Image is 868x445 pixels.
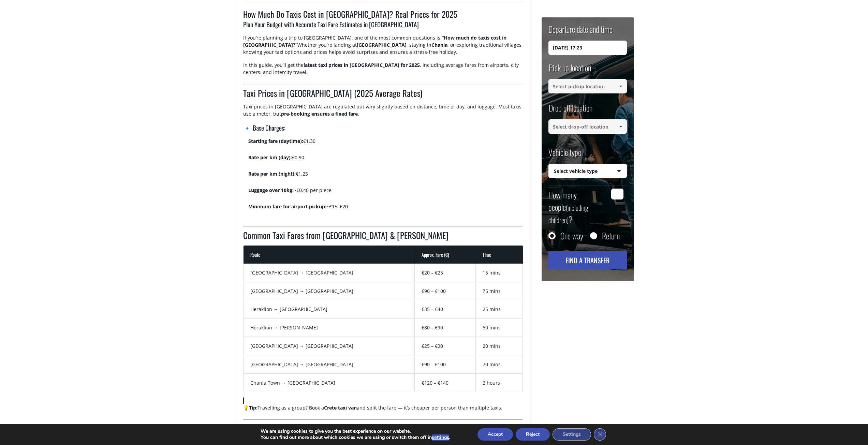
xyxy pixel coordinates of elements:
p: €1.25 [248,170,523,183]
td: [GEOGRAPHIC_DATA] → [GEOGRAPHIC_DATA] [244,337,415,355]
td: Heraklion → [PERSON_NAME] [244,318,415,337]
strong: “How much do taxis cost in [GEOGRAPHIC_DATA]?” [243,34,506,48]
strong: pre-booking ensures a fixed fare [281,110,358,117]
strong: latest taxi prices in [GEOGRAPHIC_DATA] for 2025 [304,62,420,68]
td: 25 mins [476,300,523,318]
label: How many people ? [548,189,607,225]
td: [GEOGRAPHIC_DATA] → [GEOGRAPHIC_DATA] [244,355,415,374]
td: 15 mins [476,264,523,282]
strong: Starting fare (daytime): [248,138,303,144]
button: Settings [553,428,591,441]
td: €90 – €100 [415,282,476,300]
h2: Taxi Prices in [GEOGRAPHIC_DATA] (2025 Average Rates) [243,87,523,103]
p: In this guide, you’ll get the , including average fares from airports, city centers, and intercit... [243,61,523,81]
strong: Rate per km (night): [248,170,296,177]
label: Pick up location [548,62,591,79]
button: Accept [477,428,513,441]
small: (including children) [548,203,588,225]
td: Chania Town → [GEOGRAPHIC_DATA] [244,374,415,392]
label: Departure date and time [548,23,613,41]
td: €80 – €90 [415,318,476,337]
h1: How Much Do Taxis Cost in [GEOGRAPHIC_DATA]? Real Prices for 2025 [243,8,523,20]
h2: Crete Taxi Fare Examples by Region [243,422,523,439]
button: settings [432,434,449,441]
p: ~€0.40 per piece [248,187,523,199]
label: One way [560,232,583,239]
td: [GEOGRAPHIC_DATA] → [GEOGRAPHIC_DATA] [244,264,415,282]
button: Find a transfer [548,251,627,269]
button: Close GDPR Cookie Banner [594,428,606,441]
th: Time [476,246,523,264]
th: Route [244,246,415,264]
td: 60 mins [476,318,523,337]
p: Taxi prices in [GEOGRAPHIC_DATA] are regulated but vary slightly based on distance, time of day, ... [243,103,523,123]
a: Show All Items [615,79,626,93]
strong: Crete taxi van [324,404,357,411]
h3: 🔹 Base Charges: [243,123,523,137]
p: If you’re planning a trip to [GEOGRAPHIC_DATA], one of the most common questions is: Whether you’... [243,34,523,61]
h3: Plan Your Budget with Accurate Taxi Fare Estimates in [GEOGRAPHIC_DATA] [243,20,523,34]
strong: Chania [431,42,447,48]
strong: Tip: [249,404,258,411]
td: €35 – €40 [415,300,476,318]
td: €90 – €100 [415,355,476,374]
p: €0.90 [248,154,523,167]
td: 20 mins [476,337,523,355]
label: Return [602,232,620,239]
td: 70 mins [476,355,523,374]
td: €120 – €140 [415,374,476,392]
p: You can find out more about which cookies we are using or switch them off in . [261,434,450,441]
td: 75 mins [476,282,523,300]
p: €1.30 [248,137,523,150]
td: [GEOGRAPHIC_DATA] → [GEOGRAPHIC_DATA] [244,282,415,300]
strong: Minimum fare for airport pickup: [248,203,326,210]
strong: Rate per km (day): [248,154,292,161]
label: Vehicle type [548,146,581,164]
strong: Luggage over 10kg: [248,187,294,193]
strong: [GEOGRAPHIC_DATA] [357,42,407,48]
a: Show All Items [615,119,626,134]
td: €20 – €25 [415,264,476,282]
label: Drop off location [548,102,592,119]
td: 2 hours [476,374,523,392]
p: 💡 Travelling as a group? Book a and split the fare — it’s cheaper per person than multiple taxis. [243,404,523,417]
span: Select vehicle type [549,164,627,178]
td: Heraklion → [GEOGRAPHIC_DATA] [244,300,415,318]
input: Select pickup location [548,79,627,93]
td: €25 – €30 [415,337,476,355]
button: Reject [516,428,550,441]
th: Approx. Fare (€) [415,246,476,264]
input: Select drop-off location [548,119,627,134]
p: ~€15–€20 [248,203,523,216]
h2: Common Taxi Fares from [GEOGRAPHIC_DATA] & [PERSON_NAME] [243,229,523,246]
p: We are using cookies to give you the best experience on our website. [261,428,450,434]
